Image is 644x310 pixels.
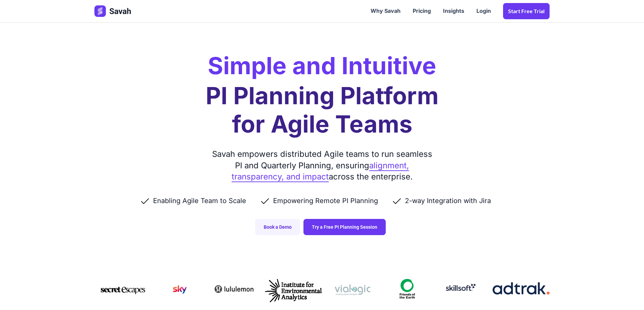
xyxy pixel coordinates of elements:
[503,3,550,19] a: Start Free trial
[364,1,407,22] a: Why Savah
[208,54,436,78] h2: Simple and Intuitive
[391,196,504,205] li: 2-way Integration with Jira
[206,82,439,138] h1: PI Planning Platform for Agile Teams
[437,1,470,22] a: Insights
[470,1,497,22] a: Login
[303,219,386,235] a: Try a Free PI Planning Session
[209,148,435,182] div: Savah empowers distributed Agile teams to run seamless PI and Quarterly Planning, ensuring across...
[260,196,391,205] li: Empowering Remote PI Planning
[255,219,300,235] a: Book a Demo
[140,196,260,205] li: Enabling Agile Team to Scale
[407,1,437,22] a: Pricing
